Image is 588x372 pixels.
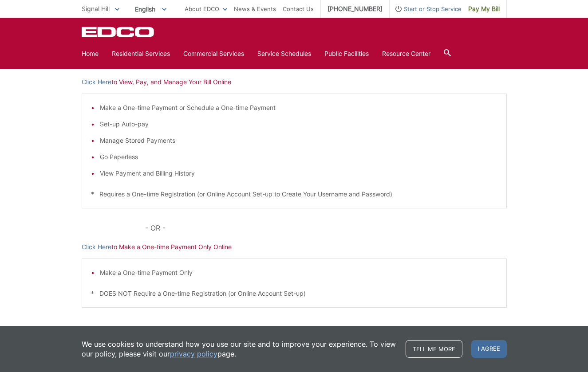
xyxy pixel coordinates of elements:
[183,49,244,59] a: Commercial Services
[406,340,462,358] a: Tell me more
[82,49,99,59] a: Home
[91,289,497,298] p: * DOES NOT Require a One-time Registration (or Online Account Set-up)
[185,4,227,14] a: About EDCO
[234,4,276,14] a: News & Events
[82,242,111,252] a: Click Here
[82,77,507,87] p: to View, Pay, and Manage Your Bill Online
[471,340,507,358] span: I agree
[91,189,497,199] p: * Requires a One-time Registration (or Online Account Set-up to Create Your Username and Password)
[100,168,497,178] li: View Payment and Billing History
[100,268,497,278] li: Make a One-time Payment Only
[468,4,500,14] span: Pay My Bill
[82,242,507,252] p: to Make a One-time Payment Only Online
[100,103,497,113] li: Make a One-time Payment or Schedule a One-time Payment
[82,27,155,37] a: EDCD logo. Return to the homepage.
[82,339,397,359] p: We use cookies to understand how you use our site and to improve your experience. To view our pol...
[100,119,497,129] li: Set-up Auto-pay
[382,49,430,59] a: Resource Center
[82,5,110,12] span: Signal Hill
[100,152,497,162] li: Go Paperless
[324,49,369,59] a: Public Facilities
[100,136,497,145] li: Manage Stored Payments
[257,49,311,59] a: Service Schedules
[145,222,506,234] p: - OR -
[128,2,173,16] span: English
[170,349,217,359] a: privacy policy
[283,4,314,14] a: Contact Us
[82,77,111,87] a: Click Here
[112,49,170,59] a: Residential Services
